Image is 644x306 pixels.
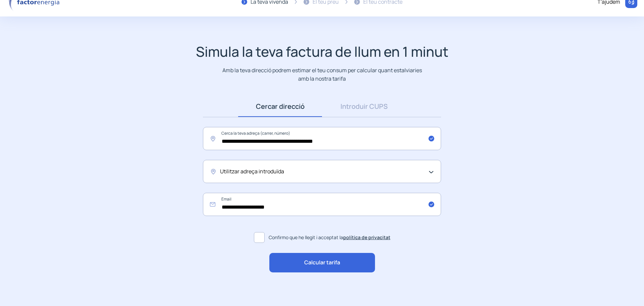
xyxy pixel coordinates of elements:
[220,167,284,176] span: Utilitzar adreça introduïda
[221,66,423,83] p: Amb la teva direcció podrem estimar el teu consum per calcular quant estalviaries amb la nostra t...
[304,258,340,267] span: Calcular tarifa
[269,234,390,241] span: Confirmo que he llegit i acceptat la
[343,234,390,241] a: política de privacitat
[196,43,448,60] h1: Simula la teva factura de llum en 1 minut
[322,96,406,117] a: Introduir CUPS
[238,96,322,117] a: Cercar direcció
